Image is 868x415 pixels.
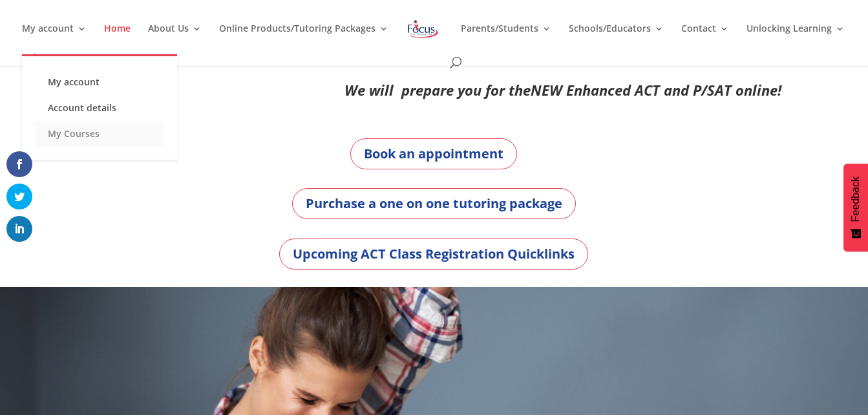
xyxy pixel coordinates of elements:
[104,24,131,54] a: Home
[148,24,202,54] a: About Us
[850,176,862,222] span: Feedback
[35,121,164,147] a: My Courses
[22,24,87,54] a: My account
[35,69,164,95] a: My account
[35,95,164,121] a: Account details
[219,24,388,54] a: Online Products/Tutoring Packages
[344,80,531,100] em: We will prepare you for the
[406,17,439,41] img: Focus on Learning
[461,24,551,54] a: Parents/Students
[681,24,729,54] a: Contact
[843,164,868,251] button: Feedback - Show survey
[569,24,664,54] a: Schools/Educators
[746,24,845,54] a: Unlocking Learning
[350,138,517,169] a: Book an appointment
[279,239,588,270] a: Upcoming ACT Class Registration Quicklinks
[531,80,781,100] em: NEW Enhanced ACT and P/SAT online!
[292,188,576,219] a: Purchase a one on one tutoring package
